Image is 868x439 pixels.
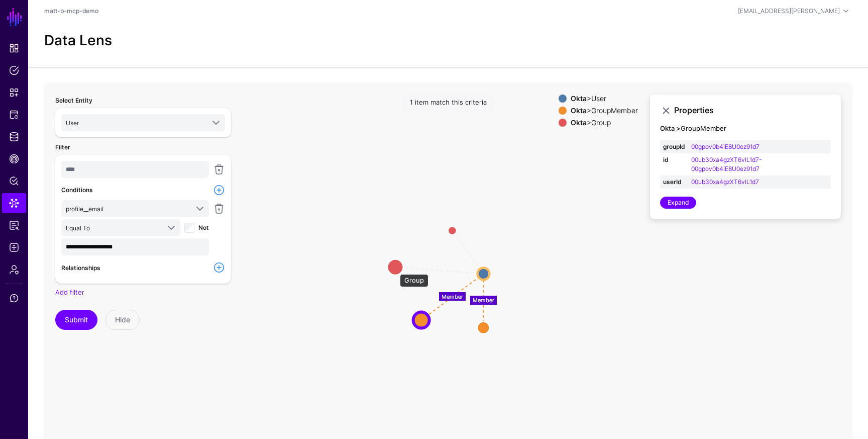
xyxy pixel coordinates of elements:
[2,149,26,169] a: CAEP Hub
[2,82,26,103] a: Snippets
[9,43,19,53] span: Dashboard
[569,95,640,103] div: > User
[691,178,759,186] a: 00ub30xa4gzXT6vlL1d7
[571,118,587,127] strong: Okta
[2,60,26,80] a: Policies
[660,197,696,209] a: Expand
[663,142,685,151] strong: groupId
[55,288,84,296] a: Add filter
[9,132,19,142] span: Identity Data Fabric
[9,265,19,275] span: Admin
[663,178,685,187] strong: userId
[691,143,759,150] a: 00gpov0b4iE8U0ez91d7
[2,38,26,58] a: Dashboard
[571,94,587,103] strong: Okta
[663,155,685,164] strong: id
[660,125,831,133] h4: GroupMember
[9,220,19,230] span: Reports
[6,6,23,28] a: SGNL
[9,242,19,252] span: Logs
[2,193,26,213] a: Data Lens
[569,107,640,115] div: > GroupMember
[44,32,112,49] h2: Data Lens
[9,293,19,303] span: Support
[9,110,19,120] span: Protected Systems
[2,237,26,257] a: Logs
[105,310,140,330] button: Hide
[66,224,90,232] span: Equal To
[55,96,92,105] label: Select Entity
[571,106,587,115] strong: Okta
[473,297,494,304] text: Member
[9,65,19,75] span: Policies
[2,171,26,191] a: Policy Lens
[2,105,26,125] a: Protected Systems
[660,124,681,132] strong: Okta >
[9,87,19,98] span: Snippets
[400,274,428,287] div: Group
[55,310,97,330] button: Submit
[61,264,100,273] label: Relationships
[442,293,463,300] text: Member
[691,156,762,172] a: 00ub30xa4gzXT6vlL1d7-00gpov0b4iE8U0ez91d7
[9,154,19,164] span: CAEP Hub
[674,106,831,115] h3: Properties
[55,143,70,152] label: Filter
[2,127,26,147] a: Identity Data Fabric
[44,7,98,15] a: matt-b-mcp-demo
[198,224,209,231] span: Not
[66,119,79,127] span: User
[66,205,103,213] span: profile__email
[9,198,19,208] span: Data Lens
[9,176,19,186] span: Policy Lens
[404,95,493,111] div: 1 item match this criteria
[2,259,26,280] a: Admin
[569,119,640,127] div: > Group
[61,186,93,195] label: Conditions
[738,7,840,16] div: [EMAIL_ADDRESS][PERSON_NAME]
[2,215,26,235] a: Reports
